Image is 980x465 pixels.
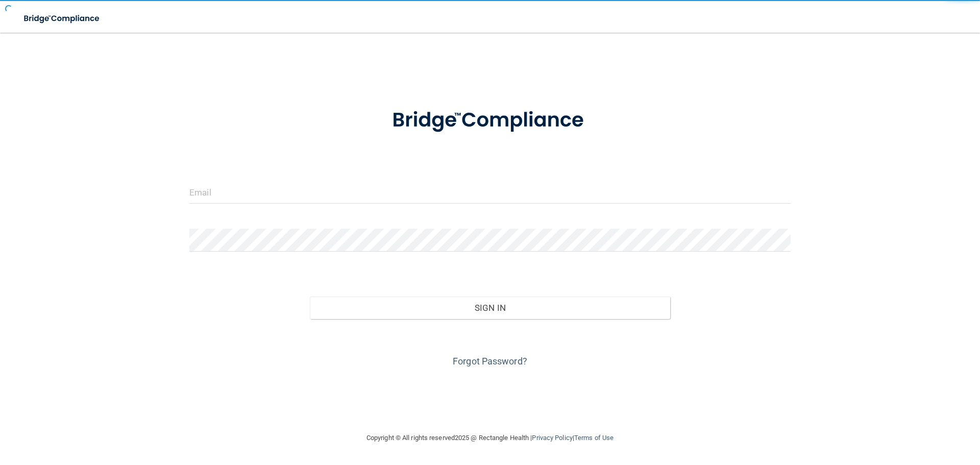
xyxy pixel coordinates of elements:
a: Privacy Policy [532,434,572,442]
img: bridge_compliance_login_screen.278c3ca4.svg [371,94,609,147]
a: Forgot Password? [453,356,527,366]
img: bridge_compliance_login_screen.278c3ca4.svg [15,8,109,29]
button: Sign In [310,297,671,319]
a: Terms of Use [574,434,614,442]
div: Copyright © All rights reserved 2025 @ Rectangle Health | | [304,422,676,454]
input: Email [189,181,791,204]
